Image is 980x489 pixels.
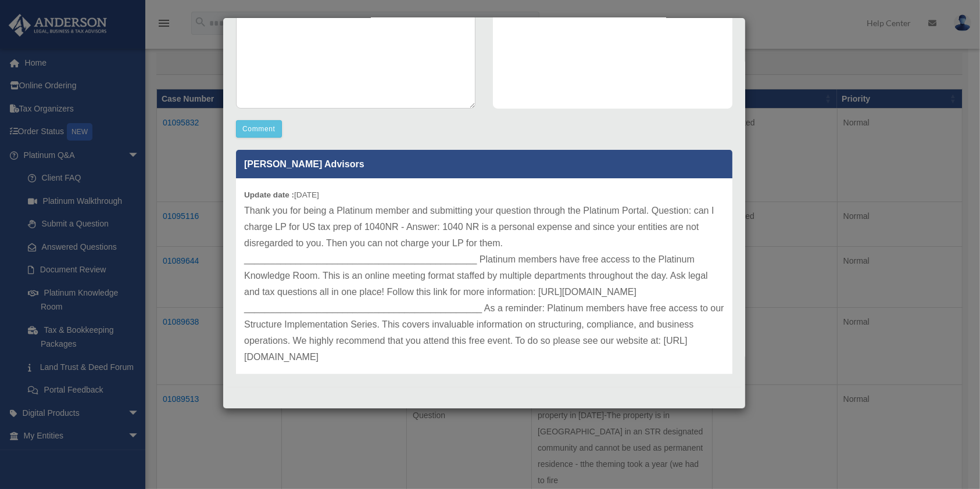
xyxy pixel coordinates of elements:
[236,150,732,178] p: [PERSON_NAME] Advisors
[244,190,294,199] b: Update date :
[236,120,282,138] button: Comment
[244,203,724,365] p: Thank you for being a Platinum member and submitting your question through the Platinum Portal. Q...
[244,190,319,199] small: [DATE]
